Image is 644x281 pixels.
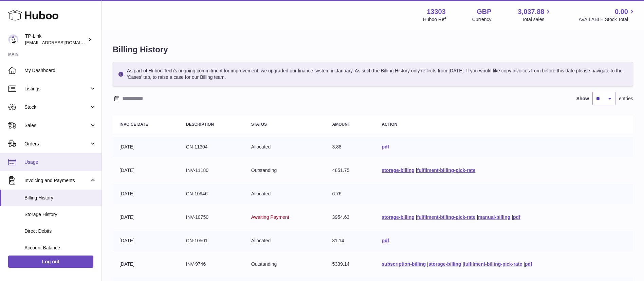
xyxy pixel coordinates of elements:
span: | [416,168,417,173]
span: | [523,261,525,267]
span: My Dashboard [24,67,96,74]
td: INV-10750 [179,207,244,227]
span: Outstanding [251,261,277,267]
img: internalAdmin-13303@internal.huboo.com [8,34,18,45]
strong: Amount [332,122,350,127]
a: manual-billing [478,214,510,220]
span: AVAILABLE Stock Total [578,16,636,23]
span: Listings [24,86,89,92]
td: [DATE] [113,231,179,251]
td: 81.14 [326,231,375,251]
span: Account Balance [24,245,96,251]
td: 6.76 [326,184,375,204]
span: Storage History [24,211,96,218]
span: Orders [24,141,89,147]
td: INV-9746 [179,254,244,274]
td: 4851.75 [326,160,375,180]
a: fulfilment-billing-pick-rate [417,168,476,173]
div: Huboo Ref [423,16,446,23]
td: 5339.14 [326,254,375,274]
a: 0.00 AVAILABLE Stock Total [578,7,636,23]
span: | [512,214,513,220]
span: Stock [24,104,89,110]
strong: Invoice Date [119,122,148,127]
span: Allocated [251,238,271,243]
span: Usage [24,159,96,165]
td: [DATE] [113,137,179,157]
a: storage-billing [428,261,461,267]
a: pdf [382,144,389,150]
a: storage-billing [382,214,414,220]
a: subscription-billing [382,261,426,267]
td: CN-10501 [179,231,244,251]
span: | [416,214,417,220]
td: CN-10946 [179,184,244,204]
span: Direct Debits [24,228,96,234]
a: fulfilment-billing-pick-rate [464,261,522,267]
span: | [462,261,464,267]
span: Sales [24,122,89,129]
a: storage-billing [382,168,414,173]
span: 0.00 [615,7,628,16]
span: [EMAIL_ADDRESS][DOMAIN_NAME] [25,40,100,45]
a: Log out [8,256,93,268]
div: TP-Link [25,33,86,46]
td: [DATE] [113,207,179,227]
td: CN-11304 [179,137,244,157]
td: 3954.63 [326,207,375,227]
span: Invoicing and Payments [24,177,89,184]
strong: Description [186,122,214,127]
strong: Action [382,122,397,127]
a: pdf [525,261,532,267]
td: INV-11180 [179,160,244,180]
strong: Status [251,122,267,127]
span: Allocated [251,191,271,196]
td: [DATE] [113,160,179,180]
strong: GBP [477,7,491,16]
span: | [427,261,428,267]
span: entries [619,95,633,102]
a: pdf [513,214,520,220]
span: Outstanding [251,168,277,173]
span: Awaiting Payment [251,214,289,220]
span: Total sales [522,16,552,23]
span: 3,037.88 [518,7,545,16]
td: 3.88 [326,137,375,157]
label: Show [576,95,589,102]
span: Billing History [24,195,96,201]
span: | [477,214,478,220]
td: [DATE] [113,184,179,204]
span: Allocated [251,144,271,150]
div: As part of Huboo Tech's ongoing commitment for improvement, we upgraded our finance system in Jan... [113,62,633,86]
strong: 13303 [427,7,446,16]
a: 3,037.88 Total sales [518,7,552,23]
a: fulfilment-billing-pick-rate [417,214,476,220]
div: Currency [472,16,492,23]
td: [DATE] [113,254,179,274]
a: pdf [382,238,389,243]
h1: Billing History [113,44,633,55]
